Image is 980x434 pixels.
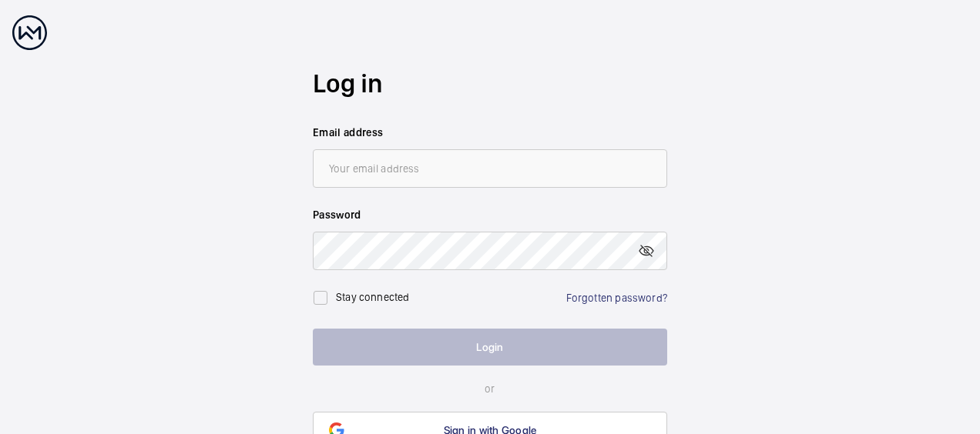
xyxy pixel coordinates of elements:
button: Login [313,329,667,366]
label: Email address [313,125,667,140]
a: Forgotten password? [566,292,667,304]
input: Your email address [313,149,667,188]
p: or [313,381,667,396]
h2: Log in [313,65,667,102]
label: Stay connected [336,291,410,303]
label: Password [313,207,667,222]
